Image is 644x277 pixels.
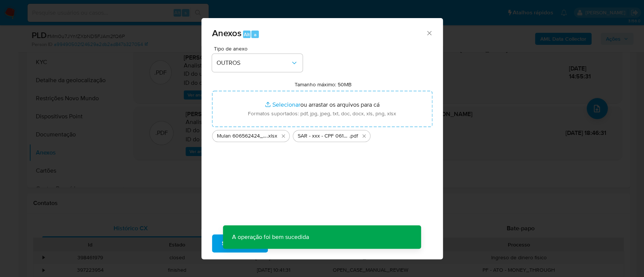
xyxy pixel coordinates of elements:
button: OUTROS [212,54,303,72]
span: SAR - xxx - CPF 06138601521 - [PERSON_NAME] DOS ANJOS [PERSON_NAME] [298,132,349,140]
p: A operação foi bem sucedida [223,225,318,249]
button: Excluir Mulan 606562424_2025_08_26_17_01_27.xlsx [279,132,288,141]
span: Subir arquivo [222,235,258,252]
span: Mulan 606562424_2025_08_26_17_01_27 [217,132,267,140]
span: OUTROS [217,59,290,67]
button: Subir arquivo [212,234,268,253]
span: .pdf [349,132,358,140]
span: Anexos [212,26,241,40]
button: Excluir SAR - xxx - CPF 06138601521 - RENATA DOS ANJOS DE OLIVEIRA.pdf [360,132,369,141]
ul: Arquivos selecionados [212,127,432,142]
label: Tamanho máximo: 50MB [295,81,352,88]
button: Fechar [426,29,432,36]
span: .xlsx [267,132,277,140]
span: a [254,31,257,38]
span: Tipo de anexo [214,46,304,51]
span: Alt [244,31,250,38]
span: Cancelar [281,235,305,252]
